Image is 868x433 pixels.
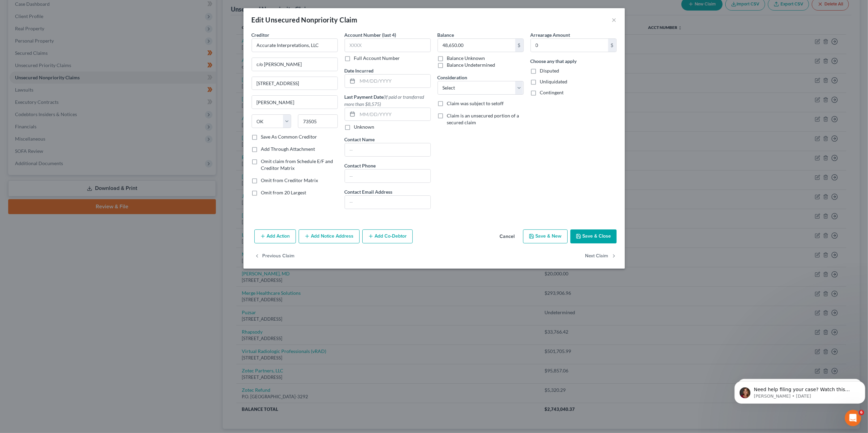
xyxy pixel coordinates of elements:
div: Edit Unsecured Nonpriority Claim [252,15,358,25]
span: Omit from 20 Largest [261,190,306,195]
span: Contingent [540,90,564,95]
span: Need help filing your case? Watch this video! Still need help? Here are two articles with instruc... [22,20,120,59]
label: Contact Name [345,136,375,143]
button: Previous Claim [254,249,295,263]
button: Add Action [254,229,296,244]
input: MM/DD/YYYY [358,75,430,87]
input: 0.00 [438,39,515,52]
input: Enter address... [252,58,337,71]
input: 0.00 [531,39,608,52]
button: Save & Close [570,229,617,244]
span: Creditor [252,32,270,38]
label: Consideration [438,74,468,81]
label: Save As Common Creditor [261,133,317,140]
label: Balance Unknown [447,55,485,62]
span: Claim is an unsecured portion of a secured claim [447,113,519,125]
label: Account Number (last 4) [345,31,396,38]
button: Save & New [523,229,568,244]
iframe: Intercom live chat [845,410,861,426]
label: Contact Email Address [345,188,393,195]
label: Date Incurred [345,67,374,74]
label: Full Account Number [354,55,400,62]
div: $ [608,39,616,52]
input: MM/DD/YYYY [358,108,430,121]
span: Omit claim from Schedule E/F and Creditor Matrix [261,158,333,171]
span: Claim was subject to setoff [447,100,504,106]
label: Choose any that apply [531,58,577,65]
span: (If paid or transferred more than $8,575) [345,94,424,107]
input: Search creditor by name... [252,38,338,52]
label: Add Through Attachment [261,146,315,153]
button: Next Claim [585,249,617,263]
button: Add Notice Address [299,229,360,244]
input: Enter zip... [298,114,338,128]
button: × [612,16,617,24]
input: Apt, Suite, etc... [252,77,337,90]
input: -- [345,143,430,156]
input: Enter city... [252,96,337,109]
button: Cancel [494,230,520,244]
label: Balance [438,31,454,38]
label: Last Payment Date [345,93,431,108]
iframe: Intercom notifications message [732,367,868,415]
span: Unliquidated [540,79,568,84]
input: -- [345,170,430,182]
label: Contact Phone [345,162,376,169]
button: Add Co-Debtor [362,229,413,244]
input: XXXX [345,38,431,52]
label: Arrearage Amount [531,31,570,38]
span: 6 [859,410,864,415]
label: Unknown [354,124,375,130]
div: $ [515,39,523,52]
span: Omit from Creditor Matrix [261,177,318,183]
input: -- [345,196,430,209]
p: Message from Katie, sent 3d ago [22,26,125,32]
span: Disputed [540,68,559,74]
label: Balance Undetermined [447,62,495,68]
